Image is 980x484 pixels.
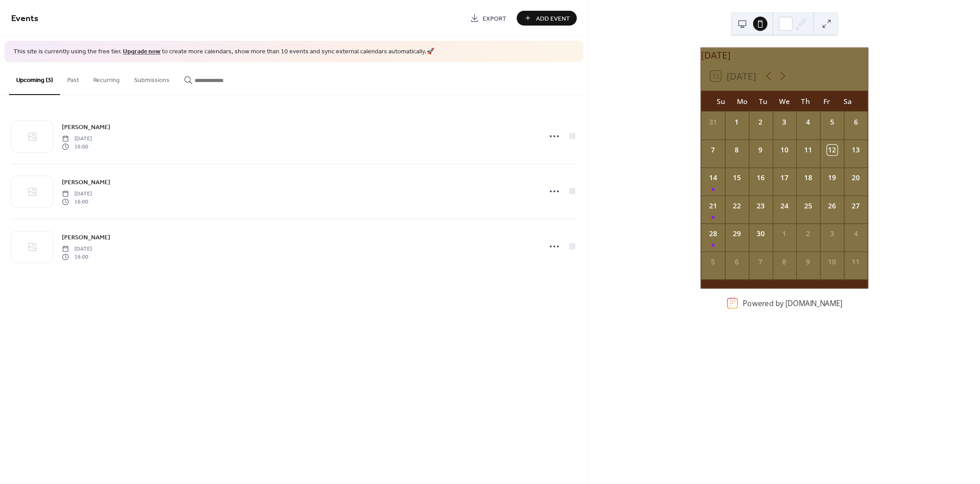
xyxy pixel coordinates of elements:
div: 3 [779,117,789,127]
span: 16:00 [62,253,92,261]
div: 6 [732,257,742,267]
div: 4 [803,117,813,127]
div: 16 [755,173,766,183]
div: Powered by [743,298,842,308]
div: 29 [732,229,742,239]
span: [DATE] [62,245,92,253]
button: Add Event [517,11,577,26]
span: Export [483,14,506,23]
div: 3 [827,229,837,239]
div: 5 [827,117,837,127]
div: 2 [755,117,766,127]
div: 9 [803,257,813,267]
div: 25 [803,201,813,211]
button: Submissions [127,62,177,94]
div: 19 [827,173,837,183]
button: Past [60,62,86,94]
div: 14 [707,173,718,183]
span: [DATE] [62,190,92,198]
div: 12 [827,145,837,155]
div: 13 [850,145,861,155]
div: 26 [827,201,837,211]
div: 23 [755,201,766,211]
div: 10 [827,257,837,267]
div: 1 [732,117,742,127]
span: Events [11,10,39,27]
a: [DOMAIN_NAME] [785,298,842,308]
div: 17 [779,173,789,183]
div: 8 [732,145,742,155]
div: Mo [732,91,753,112]
div: We [774,91,795,112]
span: 16:00 [62,198,92,206]
span: [PERSON_NAME] [62,233,110,242]
div: 15 [732,173,742,183]
div: Sa [837,91,858,112]
div: 22 [732,201,742,211]
div: 7 [755,257,766,267]
div: 9 [755,145,766,155]
span: [PERSON_NAME] [62,122,110,132]
button: Upcoming (3) [9,62,60,95]
div: [DATE] [701,48,868,62]
div: 24 [779,201,789,211]
a: Upgrade now [123,46,161,58]
a: [PERSON_NAME] [62,232,110,242]
div: 31 [707,117,718,127]
a: Export [463,11,513,26]
div: 20 [850,173,861,183]
div: 18 [803,173,813,183]
button: Recurring [86,62,127,94]
div: 1 [779,229,789,239]
a: [PERSON_NAME] [62,177,110,187]
span: [PERSON_NAME] [62,177,110,187]
div: 27 [850,201,861,211]
span: [DATE] [62,134,92,143]
div: Fr [816,91,837,112]
div: 10 [779,145,789,155]
div: 4 [850,229,861,239]
div: 6 [850,117,861,127]
div: 11 [803,145,813,155]
span: 16:00 [62,143,92,151]
div: 5 [707,257,718,267]
div: 21 [707,201,718,211]
div: Su [710,91,731,112]
div: 11 [850,257,861,267]
a: [PERSON_NAME] [62,122,110,132]
div: 2 [803,229,813,239]
div: Th [795,91,816,112]
div: 8 [779,257,789,267]
span: This site is currently using the free tier. to create more calendars, show more than 10 events an... [13,48,434,56]
span: Add Event [536,14,570,23]
div: 7 [707,145,718,155]
div: 30 [755,229,766,239]
div: Tu [753,91,774,112]
div: 28 [707,229,718,239]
